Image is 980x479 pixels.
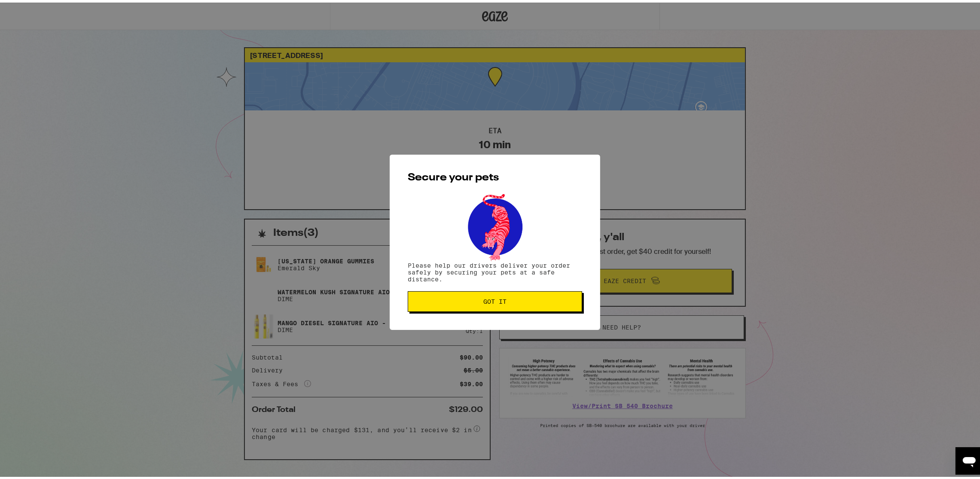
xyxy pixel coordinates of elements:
[460,189,530,259] img: pets
[408,289,582,309] button: Got it
[408,170,582,180] h2: Secure your pets
[408,259,582,280] p: Please help our drivers deliver your order safely by securing your pets at a safe distance.
[483,296,507,302] span: Got it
